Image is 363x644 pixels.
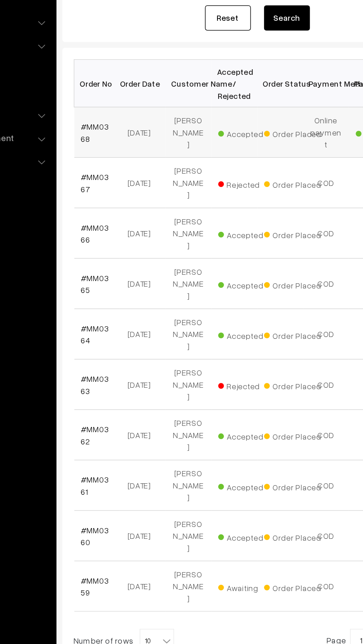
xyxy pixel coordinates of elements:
[289,347,319,380] td: -
[170,154,200,184] th: Customer Name
[259,380,289,413] td: COD
[109,43,182,54] h2: Orders
[234,119,264,135] button: Search
[334,460,336,465] img: Menu
[289,478,319,510] td: -
[289,217,319,250] td: -
[170,250,200,282] td: [PERSON_NAME]
[204,489,242,499] span: Awaiting
[289,154,319,184] th: Payment Status
[116,226,134,240] a: #MM0367
[259,250,289,282] td: COD
[11,16,106,35] button: [DOMAIN_NAME]
[234,457,271,466] span: Order Placed
[289,315,319,347] td: -
[334,232,336,237] img: Menu
[116,389,134,403] a: #MM0362
[111,154,141,184] th: Order No
[141,445,170,478] td: [DATE]
[334,264,336,269] img: Menu
[234,261,271,271] span: Order Placed
[141,315,170,347] td: [DATE]
[116,357,134,371] a: #MM0363
[230,154,259,184] th: Order Status
[194,88,265,101] span: Select Status
[319,154,348,184] th: Action
[234,489,271,499] span: Order Placed
[170,380,200,413] td: [PERSON_NAME]
[326,527,333,532] img: Left
[9,212,97,226] a: Settings
[289,445,319,478] td: -
[154,521,176,536] span: 10
[310,106,343,112] a: More Options
[194,87,265,101] span: Select Status
[141,250,170,282] td: [DATE]
[259,282,289,315] td: COD
[289,282,319,315] td: -
[277,87,348,101] span: Select Status
[141,413,170,445] td: [DATE]
[259,315,289,347] td: COD
[116,324,134,338] a: #MM0364
[9,122,97,136] a: Customers
[282,633,315,640] a: COMMMERCE
[9,50,97,64] a: Catalog
[116,194,134,208] a: #MM0368
[234,391,271,401] span: Order Placed
[111,75,183,91] label: Order Id / Customer Name, Email, Phone
[334,199,336,204] img: Menu
[170,217,200,250] td: [PERSON_NAME]
[259,413,289,445] td: COD
[204,424,242,434] span: Accepted
[204,326,242,336] span: Accepted
[293,196,330,206] span: Paid
[302,23,352,39] a: My Subscription
[259,217,289,250] td: COD
[259,184,289,217] td: Online payment
[111,94,183,109] input: Order Id / Customer Name / Customer Email / Customer Phone
[170,413,200,445] td: [PERSON_NAME]
[116,454,134,468] a: #MM0360
[294,4,357,22] button: [PERSON_NAME]…
[339,527,345,532] img: Right
[9,107,97,121] a: WebPOS
[204,391,242,401] span: Accepted
[154,522,176,537] span: 10
[234,326,271,336] span: Order Placed
[141,478,170,510] td: [DATE]
[343,7,354,19] img: user
[24,79,97,86] a: Orders
[24,98,97,106] a: Contact Enquires
[334,395,336,400] img: Menu
[265,41,310,57] button: Export Orders
[116,291,134,306] a: #MM0365
[259,478,289,510] td: COD
[204,294,242,303] span: Accepted
[334,427,336,432] img: Menu
[9,182,97,196] a: Marketing
[9,167,97,181] a: Reports
[234,359,271,368] span: Order Placed
[315,41,350,57] a: Add Order
[234,424,271,434] span: Order Placed
[250,23,295,39] a: Hire an Expert
[170,184,200,217] td: [PERSON_NAME]
[204,261,242,271] span: Accepted
[141,184,170,217] td: [DATE]
[289,413,319,445] td: -
[9,7,74,16] a: COMMMERCE
[9,197,97,211] a: Staff Management
[170,445,200,478] td: [PERSON_NAME]
[334,362,336,367] img: Menu
[141,217,170,250] td: [DATE]
[194,76,233,84] label: Approval Status
[9,65,97,79] a: Orders
[277,88,348,101] span: Select Status
[170,315,200,347] td: [PERSON_NAME]
[170,282,200,315] td: [PERSON_NAME]
[277,76,307,84] label: Order Status
[24,88,97,96] a: Abandoned Cart
[170,478,200,510] td: [PERSON_NAME]
[111,525,150,533] span: Number of rows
